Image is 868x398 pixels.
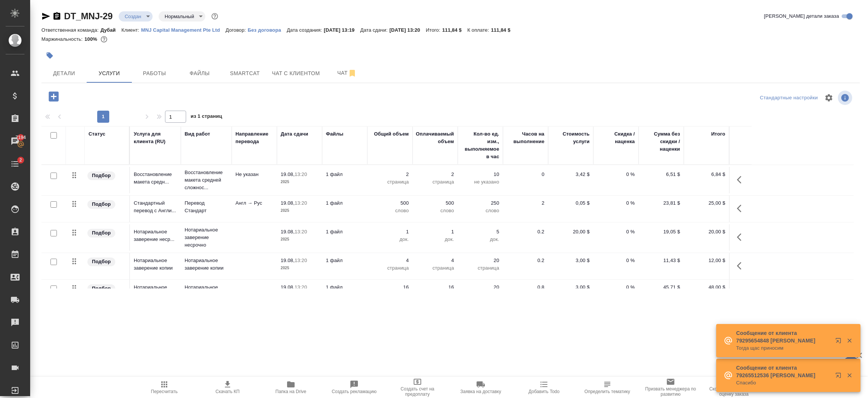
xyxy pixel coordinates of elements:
[248,26,287,33] a: Без договора
[597,284,635,291] p: 0 %
[371,257,409,264] p: 4
[43,89,64,104] button: Добавить услугу
[688,257,725,264] p: 12,00 $
[281,284,295,290] p: 19.08,
[642,228,680,236] p: 19,05 $
[820,89,838,107] span: Настроить таблицу
[11,134,30,141] span: 7194
[416,257,454,264] p: 4
[191,112,222,123] span: из 1 страниц
[185,257,228,272] p: Нотариальное заверение копии
[121,27,141,33] p: Клиент:
[371,236,409,243] p: док.
[374,130,409,138] div: Общий объем
[736,364,830,379] p: Сообщение от клиента 79265512536 [PERSON_NAME]
[101,27,122,33] p: Дубай
[597,257,635,264] p: 0 %
[416,171,454,178] p: 2
[185,169,228,191] p: Восстановление макета средней сложнос...
[281,130,308,138] div: Дата сдачи
[371,199,409,207] p: 500
[2,154,28,173] a: 2
[134,130,177,145] div: Услуга для клиента (RU)
[503,253,548,279] td: 0.2
[426,27,442,33] p: Итого:
[462,171,499,178] p: 10
[295,229,307,234] p: 13:20
[134,171,177,186] p: Восстановление макета средн...
[732,284,750,302] button: Показать кнопки
[119,11,153,22] div: Создан
[281,258,295,263] p: 19.08,
[503,280,548,306] td: 0.8
[99,34,109,44] button: 0.00 USD;
[462,130,499,160] div: Кол-во ед. изм., выполняемое в час
[371,264,409,272] p: страница
[182,69,218,78] span: Файлы
[764,12,839,20] span: [PERSON_NAME] детали заказа
[503,224,548,251] td: 0.2
[159,11,205,22] div: Создан
[2,132,28,151] a: 7194
[64,11,113,21] a: DT_MNJ-29
[326,171,364,178] p: 1 файл
[416,130,454,145] div: Оплачиваемый объем
[185,284,228,299] p: Нотариальное заверение копии
[732,228,750,246] button: Показать кнопки
[92,258,111,265] p: Подбор
[281,236,318,243] p: 2025
[838,91,854,105] span: Посмотреть информацию
[141,26,226,33] a: MNJ Capital Management Pte Ltd
[831,368,849,386] button: Открыть в новой вкладке
[842,372,857,379] button: Закрыть
[41,47,58,64] button: Добавить тэг
[141,27,226,33] p: MNJ Capital Management Pte Ltd
[281,264,318,272] p: 2025
[732,257,750,275] button: Показать кнопки
[467,27,491,33] p: К оплате:
[89,130,105,138] div: Статус
[92,229,111,237] p: Подбор
[235,171,273,178] p: Не указан
[227,69,263,78] span: Smartcat
[416,284,454,291] p: 16
[326,257,364,264] p: 1 файл
[287,27,324,33] p: Дата создания:
[642,171,680,178] p: 6,51 $
[462,236,499,243] p: док.
[281,200,295,206] p: 19.08,
[122,13,144,20] button: Создан
[41,36,84,42] p: Маржинальность:
[326,199,364,207] p: 1 файл
[462,264,499,272] p: страница
[688,284,725,291] p: 48,00 $
[842,337,857,344] button: Закрыть
[597,171,635,178] p: 0 %
[324,27,361,33] p: [DATE] 13:19
[91,69,127,78] span: Услуги
[597,199,635,207] p: 0 %
[552,130,590,145] div: Стоимость услуги
[462,178,499,186] p: не указано
[329,68,365,78] span: Чат
[503,196,548,222] td: 2
[642,130,680,153] div: Сумма без скидки / наценки
[46,69,82,78] span: Детали
[416,207,454,214] p: слово
[688,171,725,178] p: 6,84 $
[235,199,273,207] p: Англ → Рус
[831,333,849,351] button: Открыть в новой вкладке
[248,27,287,33] p: Без договора
[711,130,725,138] div: Итого
[162,13,196,20] button: Нормальный
[92,285,111,292] p: Подбор
[736,329,830,344] p: Сообщение от клиента 79295654848 [PERSON_NAME]
[136,69,173,78] span: Работы
[688,199,725,207] p: 25,00 $
[281,229,295,234] p: 19.08,
[371,284,409,291] p: 16
[507,130,544,145] div: Часов на выполнение
[732,199,750,218] button: Показать кнопки
[134,199,177,214] p: Стандартный перевод с Англи...
[597,130,635,145] div: Скидка / наценка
